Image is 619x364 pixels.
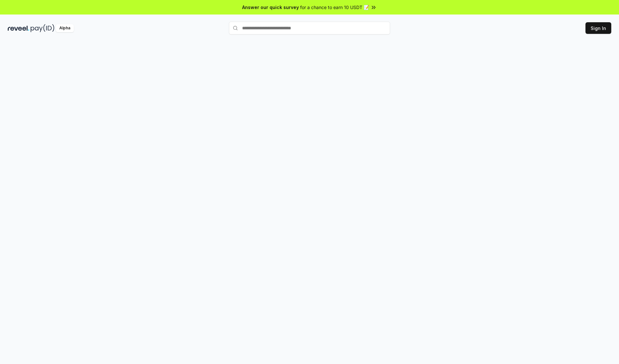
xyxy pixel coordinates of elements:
img: reveel_dark [8,24,29,32]
span: Answer our quick survey [242,4,299,11]
span: for a chance to earn 10 USDT 📝 [300,4,369,11]
div: Alpha [56,24,74,32]
button: Sign In [585,22,611,34]
img: pay_id [31,24,54,32]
